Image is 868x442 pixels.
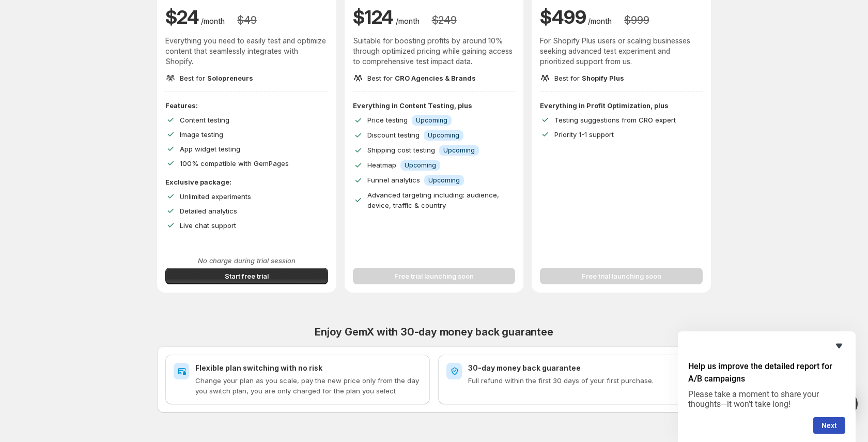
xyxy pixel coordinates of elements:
[165,5,199,29] h1: $ 24
[554,116,676,124] span: Testing suggestions from CRO expert
[540,100,703,111] p: Everything in Profit Optimization, plus
[180,221,236,230] span: Live chat support
[165,36,328,67] p: Everything you need to easily test and optimize content that seamlessly integrates with Shopify.
[353,100,516,111] p: Everything in Content Testing, plus
[554,130,614,139] span: Priority 1-1 support
[367,161,396,169] span: Heatmap
[367,116,408,124] span: Price testing
[540,5,586,29] h1: $ 499
[237,14,256,26] h3: $ 49
[367,73,476,83] p: Best for
[180,159,289,167] span: 100% compatible with GemPages
[353,5,394,29] h1: $ 124
[468,375,694,386] p: Full refund within the first 30 days of your first purchase.
[588,16,612,26] p: /month
[405,161,436,170] span: Upcoming
[396,16,420,26] p: /month
[367,146,435,154] span: Shipping cost testing
[443,146,475,155] span: Upcoming
[416,116,447,125] span: Upcoming
[165,255,328,266] p: No charge during trial session
[180,73,253,83] p: Best for
[688,389,845,409] p: Please take a moment to share your thoughts—it won’t take long!
[582,74,624,82] span: Shopify Plus
[180,145,240,153] span: App widget testing
[207,74,253,82] span: Solopreneurs
[428,176,460,185] span: Upcoming
[195,375,422,396] p: Change your plan as you scale, pay the new price only from the day you switch plan, you are only ...
[688,360,845,385] h2: Help us improve the detailed report for A/B campaigns
[180,130,223,139] span: Image testing
[165,268,328,284] button: Start free trial
[554,73,624,83] p: Best for
[688,340,845,434] div: Help us improve the detailed report for A/B campaigns
[353,36,516,67] p: Suitable for boosting profits by around 10% through optimized pricing while gaining access to com...
[180,116,229,124] span: Content testing
[813,417,845,434] button: Next question
[468,363,694,373] h2: 30-day money back guarantee
[432,14,457,26] h3: $ 249
[157,326,711,338] h2: Enjoy GemX with 30-day money back guarantee
[395,74,476,82] span: CRO Agencies & Brands
[833,340,845,352] button: Hide survey
[367,191,499,209] span: Advanced targeting including: audience, device, traffic & country
[195,363,422,373] h2: Flexible plan switching with no risk
[180,192,251,201] span: Unlimited experiments
[540,36,703,67] p: For Shopify Plus users or scaling businesses seeking advanced test experiment and prioritized sup...
[225,271,269,281] span: Start free trial
[165,100,328,111] p: Features:
[367,131,420,139] span: Discount testing
[367,176,420,184] span: Funnel analytics
[624,14,649,26] h3: $ 999
[201,16,225,26] p: /month
[180,207,237,215] span: Detailed analytics
[165,177,328,187] p: Exclusive package:
[428,131,459,140] span: Upcoming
